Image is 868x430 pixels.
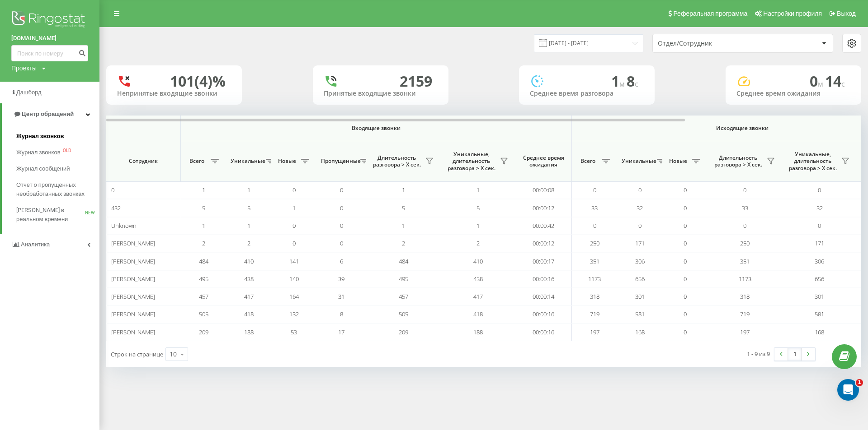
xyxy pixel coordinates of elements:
[204,125,548,132] span: Входящие звонки
[16,177,99,202] a: Отчет о пропущенных необработанных звонках
[740,328,750,336] span: 197
[22,111,74,117] span: Центр обращений
[590,292,599,301] span: 318
[530,90,644,97] div: Среднее время разговора
[638,186,642,194] span: 0
[111,186,114,194] span: 0
[170,73,226,90] div: 101 (4)%
[402,186,405,194] span: 1
[684,204,687,212] span: 0
[856,379,863,386] span: 1
[815,257,824,265] span: 306
[399,257,408,265] span: 484
[21,241,50,248] span: Аналитика
[635,275,645,283] span: 656
[289,275,299,283] span: 140
[787,151,839,172] span: Уникальные, длительность разговора > Х сек.
[815,275,824,283] span: 656
[340,239,343,247] span: 0
[371,154,423,168] span: Длительность разговора > Х сек.
[841,79,845,89] span: c
[815,292,824,301] span: 301
[340,310,343,318] span: 8
[522,154,565,168] span: Среднее время ожидания
[515,199,572,217] td: 00:00:12
[684,186,687,194] span: 0
[111,204,121,212] span: 432
[619,79,627,89] span: м
[292,239,296,247] span: 0
[576,157,599,165] span: Всего
[202,186,205,194] span: 1
[11,34,88,43] a: [DOMAIN_NAME]
[739,275,751,283] span: 1173
[593,222,596,230] span: 0
[16,164,70,173] span: Журнал сообщений
[684,222,687,230] span: 0
[340,257,343,265] span: 6
[667,157,689,165] span: Новые
[247,186,250,194] span: 1
[199,292,208,301] span: 457
[202,239,205,247] span: 2
[515,181,572,199] td: 00:00:08
[399,328,408,336] span: 209
[635,257,645,265] span: 306
[231,157,263,165] span: Уникальные
[199,310,208,318] span: 505
[515,235,572,252] td: 00:00:12
[684,328,687,336] span: 0
[111,275,155,283] span: [PERSON_NAME]
[736,90,850,97] div: Среднее время ожидания
[818,79,825,89] span: м
[111,328,155,336] span: [PERSON_NAME]
[111,292,155,301] span: [PERSON_NAME]
[244,275,254,283] span: 438
[289,292,299,301] span: 164
[338,292,344,301] span: 31
[402,204,405,212] span: 5
[815,239,824,247] span: 171
[638,222,642,230] span: 0
[292,222,296,230] span: 0
[473,292,483,301] span: 417
[199,328,208,336] span: 209
[684,239,687,247] span: 0
[740,310,750,318] span: 719
[476,222,480,230] span: 1
[712,154,764,168] span: Длительность разговора > Х сек.
[818,222,821,230] span: 0
[202,222,205,230] span: 1
[340,204,343,212] span: 0
[399,292,408,301] span: 457
[515,288,572,305] td: 00:00:14
[338,328,344,336] span: 17
[742,204,748,212] span: 33
[11,45,88,61] input: Поиск по номеру
[11,64,37,73] div: Проекты
[16,144,99,161] a: Журнал звонковOLD
[402,222,405,230] span: 1
[740,292,750,301] span: 318
[515,217,572,235] td: 00:00:42
[445,151,497,172] span: Уникальные, длительность разговора > Х сек.
[627,71,638,91] span: 8
[837,10,856,17] span: Выход
[244,257,254,265] span: 410
[673,10,747,17] span: Реферальная программа
[837,379,859,401] iframe: Intercom live chat
[590,310,599,318] span: 719
[740,257,750,265] span: 351
[743,222,746,230] span: 0
[684,275,687,283] span: 0
[740,239,750,247] span: 250
[11,9,88,32] img: Ringostat logo
[400,73,432,90] div: 2159
[16,202,99,227] a: [PERSON_NAME] в реальном времениNEW
[199,257,208,265] span: 484
[635,239,645,247] span: 171
[244,292,254,301] span: 417
[111,310,155,318] span: [PERSON_NAME]
[590,239,599,247] span: 250
[170,350,177,359] div: 10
